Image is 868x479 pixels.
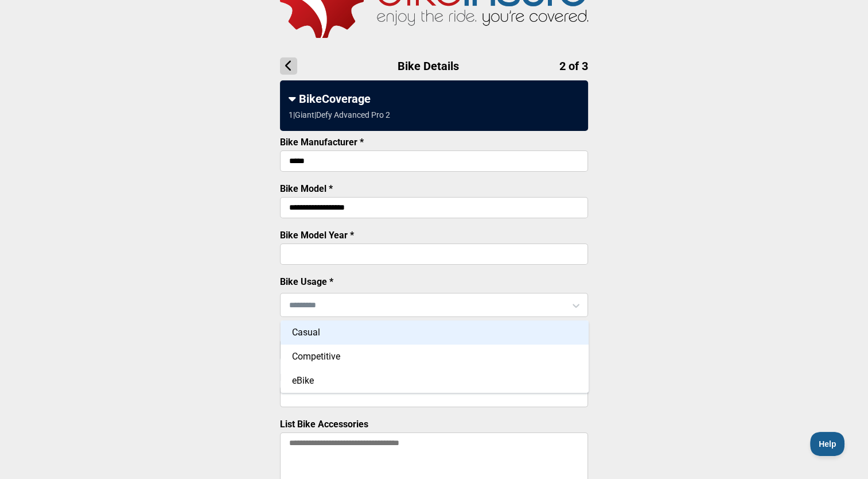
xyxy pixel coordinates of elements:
[281,369,589,393] div: eBike
[280,276,333,287] label: Bike Usage *
[289,110,390,119] div: 1 | Giant | Defy Advanced Pro 2
[281,320,589,345] div: Casual
[289,92,579,106] div: BikeCoverage
[810,432,845,456] iframe: Toggle Customer Support
[280,230,354,241] label: Bike Model Year *
[280,183,333,194] label: Bike Model *
[280,326,369,337] label: Bike Purchase Price *
[280,372,360,383] label: Bike Serial Number
[281,345,589,369] div: Competitive
[280,57,588,75] h1: Bike Details
[559,59,588,73] span: 2 of 3
[280,419,368,430] label: List Bike Accessories
[280,137,364,148] label: Bike Manufacturer *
